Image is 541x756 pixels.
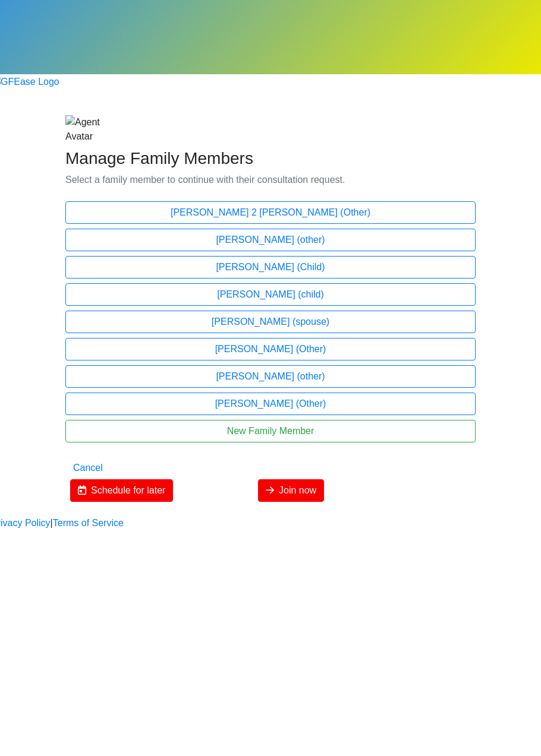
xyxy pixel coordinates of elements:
button: [PERSON_NAME] (Other) [65,338,476,360]
img: Agent Avatar [65,115,119,144]
a: Terms of Service [53,516,124,530]
button: [PERSON_NAME] (Child) [65,256,476,279]
button: [PERSON_NAME] (child) [65,283,476,306]
button: [PERSON_NAME] (spouse) [65,311,476,333]
a: Cancel [65,457,111,479]
button: [PERSON_NAME] (other) [65,229,476,251]
button: [PERSON_NAME] (Other) [65,393,476,415]
button: [PERSON_NAME] 2 [PERSON_NAME] (Other) [65,201,476,224]
h3: Manage Family Members [65,148,476,169]
button: [PERSON_NAME] (other) [65,365,476,388]
button: Schedule for later [70,479,173,502]
button: Join now [258,479,324,502]
a: | [51,516,53,530]
button: New Family Member [65,420,476,442]
p: Select a family member to continue with their consultation request. [65,173,476,187]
